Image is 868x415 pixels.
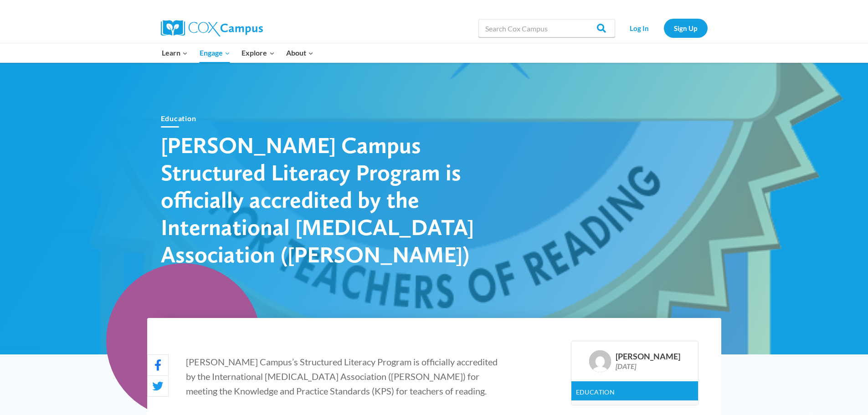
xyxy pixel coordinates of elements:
[200,47,230,59] span: Engage
[186,356,498,396] span: [PERSON_NAME] Campus’s Structured Literacy Program is officially accredited by the International ...
[161,114,196,123] a: Education
[156,43,319,62] nav: Primary Navigation
[576,388,615,396] a: Education
[161,131,480,268] h1: [PERSON_NAME] Campus Structured Literacy Program is officially accredited by the International [M...
[620,19,659,37] a: Log In
[616,362,680,370] div: [DATE]
[620,19,708,37] nav: Secondary Navigation
[478,19,615,37] input: Search Cox Campus
[161,20,263,36] img: Cox Campus
[616,352,680,362] div: [PERSON_NAME]
[664,19,708,37] a: Sign Up
[286,47,313,59] span: About
[162,47,188,59] span: Learn
[241,47,274,59] span: Explore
